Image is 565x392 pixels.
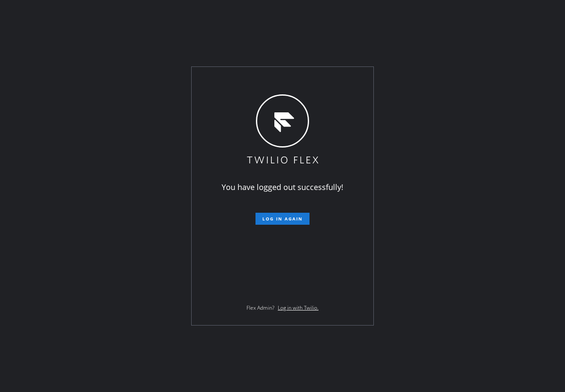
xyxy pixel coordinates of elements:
[262,216,303,222] span: Log in again
[278,304,319,311] a: Log in with Twilio.
[222,182,343,192] span: You have logged out successfully!
[246,304,274,311] span: Flex Admin?
[255,213,310,225] button: Log in again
